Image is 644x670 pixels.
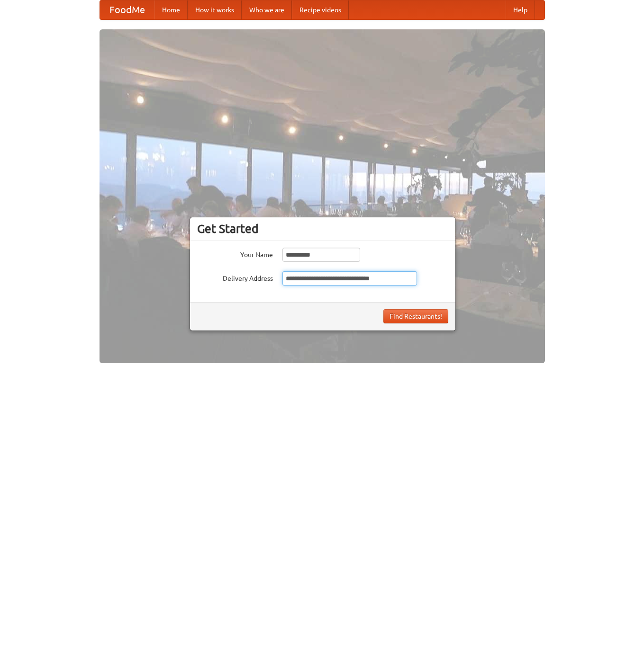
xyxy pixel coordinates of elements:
label: Your Name [197,248,273,259]
button: Find Restaurants! [383,309,448,323]
a: Home [154,0,188,19]
a: Recipe videos [292,0,349,19]
a: FoodMe [100,0,154,19]
h3: Get Started [197,222,448,236]
label: Delivery Address [197,271,273,283]
a: How it works [188,0,242,19]
a: Who we are [242,0,292,19]
a: Help [506,0,535,19]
